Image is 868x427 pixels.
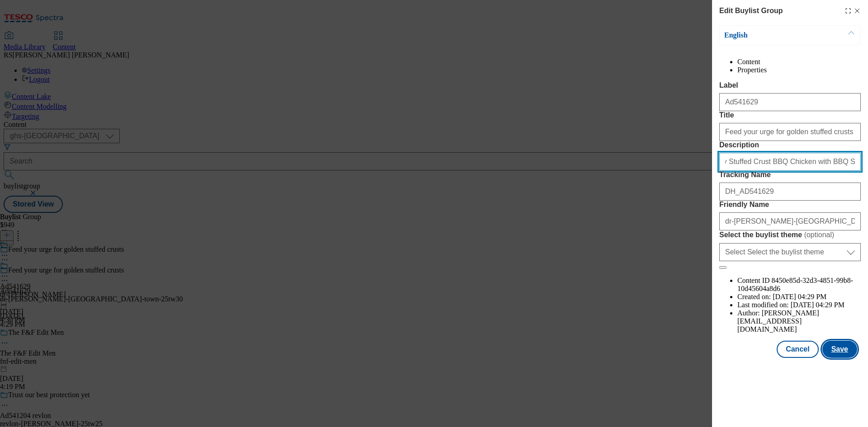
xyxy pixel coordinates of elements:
[737,293,861,301] li: Created on:
[719,93,861,111] input: Enter Label
[773,293,826,300] span: [DATE] 04:29 PM
[737,309,819,333] span: [PERSON_NAME][EMAIL_ADDRESS][DOMAIN_NAME]
[719,183,861,201] input: Enter Tracking Name
[719,201,861,209] label: Friendly Name
[719,5,783,16] h4: Edit Buylist Group
[719,123,861,141] input: Enter Title
[737,301,861,309] li: Last modified on:
[719,81,861,89] label: Label
[719,230,861,239] label: Select the buylist theme
[737,277,853,292] span: 8450e85d-32d3-4851-99b8-10d45604a8d6
[777,341,818,358] button: Cancel
[737,309,861,333] li: Author:
[724,31,819,40] p: English
[737,277,861,293] li: Content ID
[719,153,861,171] input: Enter Description
[804,231,835,239] span: ( optional )
[719,171,861,179] label: Tracking Name
[719,212,861,230] input: Enter Friendly Name
[791,301,844,309] span: [DATE] 04:29 PM
[737,66,861,74] li: Properties
[719,141,861,149] label: Description
[737,58,861,66] li: Content
[719,111,861,119] label: Title
[822,341,857,358] button: Save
